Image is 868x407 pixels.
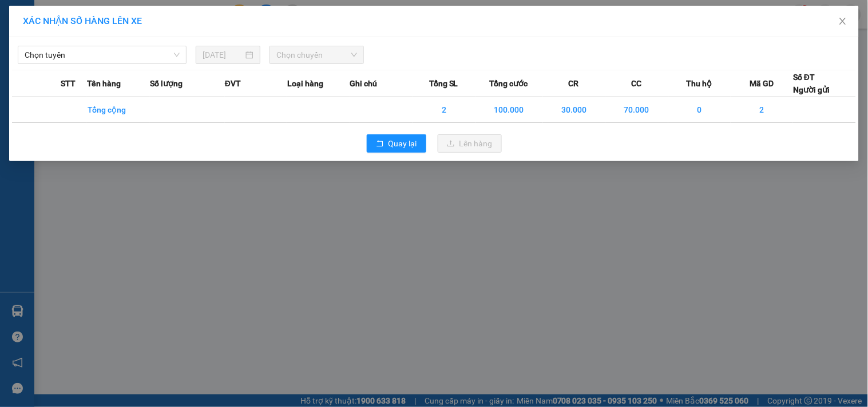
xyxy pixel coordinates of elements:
[23,15,142,26] span: XÁC NHẬN SỐ HÀNG LÊN XE
[287,77,323,90] span: Loại hàng
[750,77,774,90] span: Mã GD
[61,77,76,90] span: STT
[490,77,528,90] span: Tổng cước
[686,77,712,90] span: Thu hộ
[438,134,502,153] button: uploadLên hàng
[413,97,475,123] td: 2
[668,97,731,123] td: 0
[543,97,605,123] td: 30.000
[25,46,180,63] span: Chọn tuyến
[225,77,241,90] span: ĐVT
[475,97,543,123] td: 100.000
[827,6,859,38] button: Close
[87,97,149,123] td: Tổng cộng
[150,77,183,90] span: Số lượng
[429,77,458,90] span: Tổng SL
[376,139,384,149] span: rollback
[276,46,357,63] span: Chọn chuyến
[87,77,121,90] span: Tên hàng
[731,97,793,123] td: 2
[367,134,426,153] button: rollbackQuay lại
[631,77,641,90] span: CC
[605,97,668,123] td: 70.000
[139,13,447,45] b: Công ty TNHH Trọng Hiếu Phú Thọ - Nam Cường Limousine
[107,48,478,62] li: Số nhà [STREET_ADDRESS][PERSON_NAME][PERSON_NAME][PERSON_NAME]
[389,137,417,150] span: Quay lại
[350,77,378,90] span: Ghi chú
[838,17,847,26] span: close
[107,62,478,77] li: Hotline: 1900400028
[203,49,243,61] input: 14/08/2025
[793,71,830,96] div: Số ĐT Người gửi
[569,77,579,90] span: CR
